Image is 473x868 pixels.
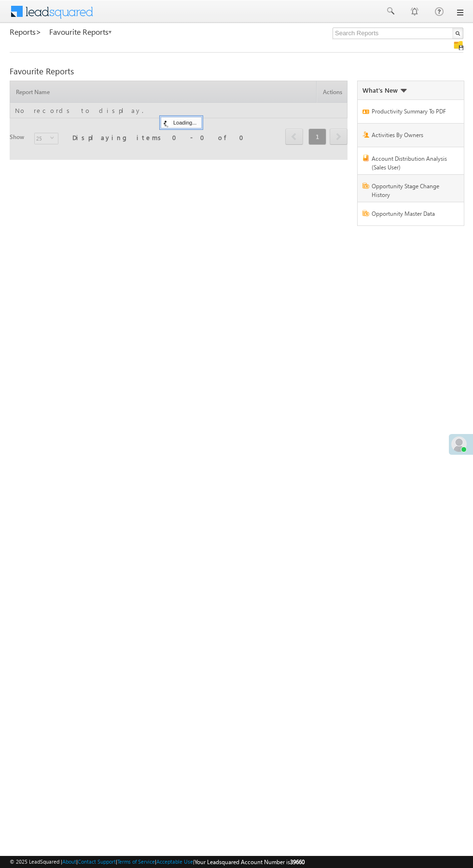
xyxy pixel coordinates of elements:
div: Loading... [161,117,202,128]
img: Report [362,182,369,189]
a: Productivity Summary To PDF [372,107,451,118]
span: 39660 [290,858,305,866]
a: Opportunity Master Data [372,210,451,221]
a: Terms of Service [117,858,155,865]
a: Opportunity Stage Change History [372,182,451,199]
a: Activities By Owners [372,131,451,142]
img: Report [362,131,369,138]
a: Acceptable Use [156,858,193,865]
span: Your Leadsquared Account Number is [195,858,305,866]
div: What's New [362,86,407,95]
input: Search Reports [333,28,463,39]
img: Report [362,154,369,161]
img: Manage all your saved reports! [454,41,463,50]
a: About [62,858,76,865]
a: Reports> [10,28,42,36]
a: Account Distribution Analysis (Sales User) [372,154,451,172]
div: Favourite Reports [10,67,463,76]
img: Report [362,110,369,114]
span: > [36,26,42,37]
span: © 2025 LeadSquared | | | | | [10,857,305,867]
img: Report [362,210,369,216]
a: Favourite Reports [49,28,112,36]
a: Contact Support [78,858,116,865]
img: What's new [400,89,407,93]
